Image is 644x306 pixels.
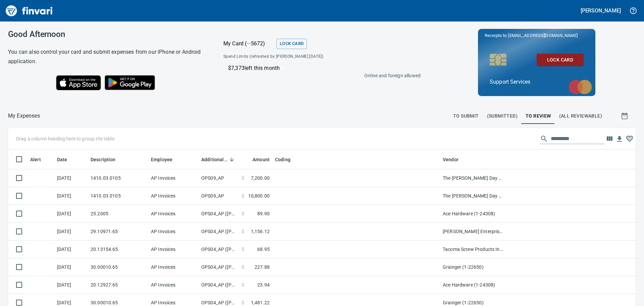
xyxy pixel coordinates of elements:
[251,175,270,181] span: 7,200.00
[440,169,507,187] td: The [PERSON_NAME] Day Co. (1-39396)
[443,156,467,164] span: Vendor
[54,187,88,205] td: [DATE]
[199,276,239,294] td: OPS04_AP ([PERSON_NAME], [PERSON_NAME], [PERSON_NAME], [PERSON_NAME], [PERSON_NAME])
[241,228,244,235] span: $
[440,241,507,258] td: Tacoma Screw Products Inc (1-10999)
[257,281,270,288] span: 23.94
[625,134,635,144] button: Column choices favorited. Click to reset to default
[54,276,88,294] td: [DATE]
[559,112,602,120] span: (All Reviewable)
[54,223,88,241] td: [DATE]
[148,276,199,294] td: AP Invoices
[148,223,199,241] td: AP Invoices
[507,32,578,39] span: [EMAIL_ADDRESS][DOMAIN_NAME]
[54,205,88,223] td: [DATE]
[101,72,159,94] img: Get it on Google Play
[565,76,595,98] img: mastercard.svg
[241,210,244,217] span: $
[248,192,270,199] span: 10,800.00
[199,205,239,223] td: OPS04_AP ([PERSON_NAME], [PERSON_NAME], [PERSON_NAME], [PERSON_NAME], [PERSON_NAME])
[88,205,148,223] td: 25.2005
[148,205,199,223] td: AP Invoices
[199,258,239,276] td: OPS04_AP ([PERSON_NAME], [PERSON_NAME], [PERSON_NAME], [PERSON_NAME], [PERSON_NAME])
[244,156,270,164] span: Amount
[526,112,551,120] span: To Review
[8,30,207,39] h3: Good Afternoon
[440,223,507,241] td: [PERSON_NAME] Enterprises Inc (1-10368)
[88,223,148,241] td: 29.10971.65
[485,32,589,39] p: Receipts to:
[440,205,507,223] td: Ace Hardware (1-24308)
[581,7,621,14] h5: [PERSON_NAME]
[440,187,507,205] td: The [PERSON_NAME] Day Co. (1-39396)
[88,187,148,205] td: 1410.03.0105
[54,241,88,258] td: [DATE]
[30,156,50,164] span: Alert
[440,276,507,294] td: Ace Hardware (1-24308)
[537,54,584,66] button: Lock Card
[443,156,459,164] span: Vendor
[614,108,636,124] button: Show transactions within a particular date range
[148,169,199,187] td: AP Invoices
[201,156,236,164] span: Additional Reviewer
[199,187,239,205] td: OPS09_AP
[91,156,124,164] span: Description
[614,134,625,144] button: Download Table
[148,187,199,205] td: AP Invoices
[151,156,181,164] span: Employee
[241,264,244,270] span: $
[88,276,148,294] td: 20.12927.65
[257,246,270,253] span: 68.95
[54,169,88,187] td: [DATE]
[8,47,207,66] h6: You can also control your card and submit expenses from our iPhone or Android application.
[30,156,41,164] span: Alert
[4,3,54,19] img: Finvari
[88,258,148,276] td: 30.00010.65
[241,175,244,181] span: $
[54,258,88,276] td: [DATE]
[218,72,421,79] p: Online and foreign allowed
[199,223,239,241] td: OPS04_AP ([PERSON_NAME], [PERSON_NAME], [PERSON_NAME], [PERSON_NAME], [PERSON_NAME])
[8,112,40,120] p: My Expenses
[151,156,172,164] span: Employee
[16,135,114,142] p: Drag a column heading here to group the table
[148,258,199,276] td: AP Invoices
[199,169,239,187] td: OPS09_AP
[241,299,244,306] span: $
[57,156,67,164] span: Date
[228,64,417,72] p: $7,373 left this month
[490,78,584,86] p: Support Services
[257,210,270,217] span: 89.90
[453,112,479,120] span: To Submit
[276,39,307,49] button: Lock Card
[604,134,614,144] button: Choose columns to display
[199,241,239,258] td: OPS04_AP ([PERSON_NAME], [PERSON_NAME], [PERSON_NAME], [PERSON_NAME], [PERSON_NAME])
[8,112,40,120] nav: breadcrumb
[579,5,623,16] button: [PERSON_NAME]
[251,228,270,235] span: 1,156.12
[56,75,101,90] img: Download on the App Store
[487,112,518,120] span: (Submitted)
[88,241,148,258] td: 20.13154.65
[223,53,371,60] span: Spend Limits (refreshed by [PERSON_NAME] [DATE])
[275,156,299,164] span: Coding
[275,156,290,164] span: Coding
[88,169,148,187] td: 1410.03.0105
[251,299,270,306] span: 1,481.22
[241,281,244,288] span: $
[255,264,270,270] span: 227.88
[542,56,578,64] span: Lock Card
[280,40,304,48] span: Lock Card
[148,241,199,258] td: AP Invoices
[201,156,227,164] span: Additional Reviewer
[57,156,76,164] span: Date
[440,258,507,276] td: Grainger (1-22650)
[241,192,244,199] span: $
[91,156,116,164] span: Description
[253,156,270,164] span: Amount
[241,246,244,253] span: $
[223,40,274,48] p: My Card (···5672)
